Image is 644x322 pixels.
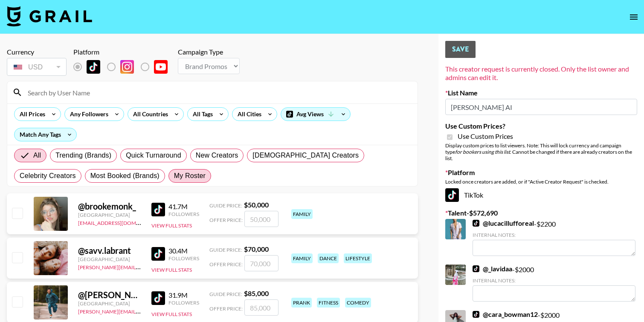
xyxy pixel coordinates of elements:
[78,300,141,307] div: [GEOGRAPHIC_DATA]
[78,218,164,226] a: [EMAIL_ADDRESS][DOMAIN_NAME]
[7,48,67,56] div: Currency
[168,202,199,211] div: 41.7M
[291,253,313,263] div: family
[23,86,412,99] input: Search by User Name
[318,253,339,263] div: dance
[78,256,141,262] div: [GEOGRAPHIC_DATA]
[291,209,313,219] div: family
[445,188,637,202] div: TikTok
[209,202,242,209] span: Guide Price:
[445,89,637,97] label: List Name
[473,264,512,273] a: @_lavidaa
[151,247,165,261] img: TikTok
[445,122,637,130] label: Use Custom Prices?
[7,6,92,26] img: Grail Talent
[244,211,278,227] input: 50,000
[317,298,340,308] div: fitness
[473,232,635,238] div: Internal Notes:
[473,219,534,227] a: @lucacillufforeal
[209,247,242,253] span: Guide Price:
[73,58,174,76] div: List locked to TikTok.
[209,217,243,223] span: Offer Price:
[151,222,192,229] button: View Full Stats
[120,60,134,74] img: Instagram
[151,291,165,305] img: TikTok
[244,299,278,316] input: 85,000
[473,220,479,227] img: TikTok
[473,310,538,319] a: @cara_bowman12
[151,203,165,216] img: TikTok
[473,264,635,302] div: - $ 2000
[168,211,199,217] div: Followers
[252,150,359,161] span: [DEMOGRAPHIC_DATA] Creators
[188,108,215,121] div: All Tags
[344,253,372,263] div: lifestyle
[244,255,278,271] input: 70,000
[78,201,141,212] div: @ brookemonk_
[244,201,269,209] strong: $ 50,000
[151,267,192,273] button: View Full Stats
[473,265,479,272] img: TikTok
[90,171,160,181] span: Most Booked (Brands)
[78,262,204,270] a: [PERSON_NAME][EMAIL_ADDRESS][DOMAIN_NAME]
[87,60,100,74] img: TikTok
[174,171,206,181] span: My Roster
[168,247,199,255] div: 30.4M
[209,291,242,297] span: Guide Price:
[151,311,192,317] button: View Full Stats
[473,219,635,256] div: - $ 2200
[445,65,637,82] div: This creator request is currently closed. Only the list owner and admins can edit it.
[196,150,238,161] span: New Creators
[473,311,479,318] img: TikTok
[445,142,637,161] div: Display custom prices to list viewers. Note: This will lock currency and campaign type . Cannot b...
[455,149,510,155] em: for bookers using this list
[232,108,263,121] div: All Cities
[445,188,459,202] img: TikTok
[244,245,269,253] strong: $ 70,000
[178,48,240,56] div: Campaign Type
[291,298,312,308] div: prank
[154,60,168,74] img: YouTube
[55,150,111,161] span: Trending (Brands)
[73,48,174,56] div: Platform
[7,56,67,78] div: Currency is locked to USD
[445,178,637,185] div: Locked once creators are added, or if "Active Creator Request" is checked.
[445,209,637,217] label: Talent - $ 572,690
[445,41,476,58] button: Save
[209,261,243,267] span: Offer Price:
[65,108,110,121] div: Any Followers
[78,290,141,300] div: @ [PERSON_NAME].[PERSON_NAME]
[473,277,635,284] div: Internal Notes:
[78,245,141,256] div: @ savv.labrant
[281,108,350,121] div: Avg Views
[458,132,513,141] span: Use Custom Prices
[126,150,181,161] span: Quick Turnaround
[15,128,76,141] div: Match Any Tags
[168,255,199,262] div: Followers
[15,108,47,121] div: All Prices
[78,212,141,218] div: [GEOGRAPHIC_DATA]
[9,60,65,75] div: USD
[33,150,41,161] span: All
[445,168,637,177] label: Platform
[168,291,199,299] div: 31.9M
[78,307,204,315] a: [PERSON_NAME][EMAIL_ADDRESS][DOMAIN_NAME]
[168,299,199,306] div: Followers
[625,9,642,26] button: open drawer
[20,171,76,181] span: Celebrity Creators
[244,289,269,297] strong: $ 85,000
[128,108,170,121] div: All Countries
[345,298,371,308] div: comedy
[209,305,243,312] span: Offer Price:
